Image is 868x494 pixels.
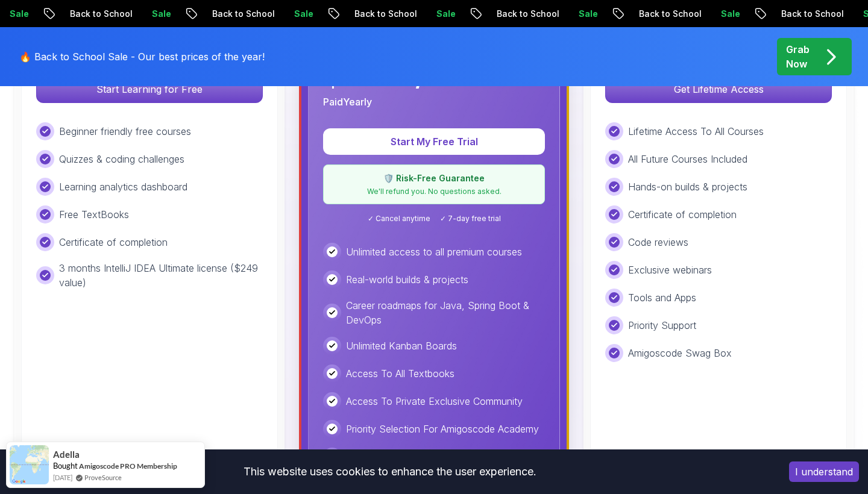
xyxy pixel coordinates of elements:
p: Priority Selection For Amigoscode Academy [346,422,539,436]
p: Sale [559,8,597,20]
p: We'll refund you. No questions asked. [331,187,537,196]
button: Start Learning for Free [36,75,263,103]
p: All Future Courses Included [628,152,747,166]
p: Sale [132,8,171,20]
p: Career roadmaps for Java, Spring Boot & DevOps [346,298,545,327]
p: Hands-on builds & projects [628,180,747,194]
p: Back to School [50,8,132,20]
p: Tools and Apps [628,290,696,305]
p: Grab Now [786,42,810,71]
p: Sale [417,8,455,20]
img: provesource social proof notification image [10,445,49,484]
p: Code reviews [628,235,688,249]
a: Amigoscode PRO Membership [79,461,177,471]
p: Back to School [477,8,559,20]
p: Priority Support [628,318,696,333]
p: Access To Private Exclusive Community [346,394,523,408]
p: Learning analytics dashboard [59,180,187,194]
span: ✓ 7-day free trial [440,214,501,224]
button: Accept cookies [789,461,859,482]
div: This website uses cookies to enhance the user experience. [9,458,771,485]
span: ✓ Cancel anytime [368,214,430,224]
p: Free TextBooks [59,207,129,222]
p: Quizzes & coding challenges [59,152,184,166]
p: Unlimited Kanban Boards [346,339,457,353]
p: Certificate of completion [628,207,737,222]
p: Paid Yearly [323,95,372,109]
p: 🔥 Back to School Sale - Our best prices of the year! [19,49,265,64]
p: Access To All Textbooks [346,366,454,381]
button: Get Lifetime Access [605,75,832,103]
p: Back to School [761,8,843,20]
p: Real-world builds & projects [346,272,468,287]
p: Back to School [619,8,701,20]
p: Beginner friendly free courses [59,124,191,139]
p: Back to School [335,8,417,20]
p: Exclusive webinars [628,263,712,277]
p: Sale [274,8,313,20]
p: Unlimited access to all premium courses [346,245,522,259]
a: Start Learning for Free [36,83,263,95]
a: Get Lifetime Access [605,83,832,95]
span: Adella [53,449,80,460]
p: Certificate of completion [59,235,168,249]
p: Start Learning for Free [37,76,262,102]
p: 🛡️ Risk-Free Guarantee [331,172,537,184]
p: Start My Free Trial [338,134,530,149]
p: Back to School [192,8,274,20]
p: 3 months IntelliJ IDEA Ultimate license ($249 value) [59,261,263,290]
p: Lifetime Access To All Courses [628,124,764,139]
p: Amigoscode Swag Box [628,346,732,360]
a: ProveSource [84,472,122,483]
p: $ 19.97 / Month [323,61,521,90]
p: Sale [701,8,740,20]
button: Start My Free Trial [323,128,545,155]
a: Start My Free Trial [323,136,545,148]
p: Get Lifetime Access [606,76,831,102]
span: Bought [53,461,78,471]
span: [DATE] [53,472,72,483]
